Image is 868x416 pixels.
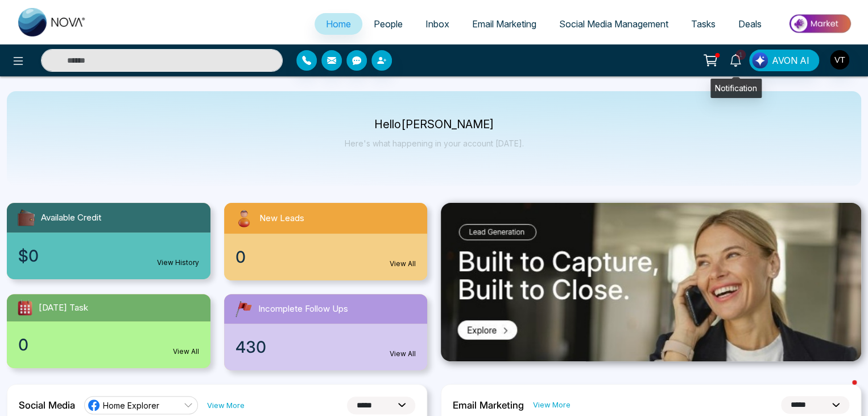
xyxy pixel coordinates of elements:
[16,207,36,228] img: availableCredit.svg
[735,50,746,60] span: 1
[217,294,435,370] a: Incomplete Follow Ups430View All
[548,13,680,35] a: Social Media Management
[472,18,536,30] span: Email Marketing
[207,400,245,411] a: View More
[829,377,857,405] iframe: Intercom live chat
[173,346,199,357] a: View All
[461,13,548,35] a: Email Marketing
[425,18,449,30] span: Inbox
[738,18,762,30] span: Deals
[235,335,266,359] span: 430
[19,399,75,411] h2: Social Media
[453,399,524,411] h2: Email Marketing
[779,11,861,36] img: Market-place.gif
[390,349,416,359] a: View All
[259,212,304,225] span: New Leads
[18,333,28,357] span: 0
[217,203,435,280] a: New Leads0View All
[258,303,348,316] span: Incomplete Follow Ups
[345,138,524,148] p: Here's what happening in your account [DATE].
[414,13,461,35] a: Inbox
[390,259,416,269] a: View All
[103,400,159,411] span: Home Explorer
[752,52,768,68] img: Lead Flow
[362,13,414,35] a: People
[680,13,727,35] a: Tasks
[18,8,86,36] img: Nova CRM Logo
[722,50,749,70] a: 1
[233,207,255,229] img: newLeads.svg
[772,54,809,67] span: AVON AI
[374,18,403,30] span: People
[39,301,88,315] span: [DATE] Task
[710,79,762,98] div: Notification
[315,13,362,35] a: Home
[235,245,246,269] span: 0
[16,299,34,317] img: todayTask.svg
[233,299,254,319] img: followUps.svg
[157,258,199,268] a: View History
[533,399,571,410] a: View More
[727,13,773,35] a: Deals
[691,18,716,30] span: Tasks
[326,18,351,30] span: Home
[441,203,861,361] img: .
[345,120,524,129] p: Hello [PERSON_NAME]
[559,18,668,30] span: Social Media Management
[41,211,101,225] span: Available Credit
[830,50,849,70] img: User Avatar
[749,50,819,71] button: AVON AI
[18,244,39,268] span: $0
